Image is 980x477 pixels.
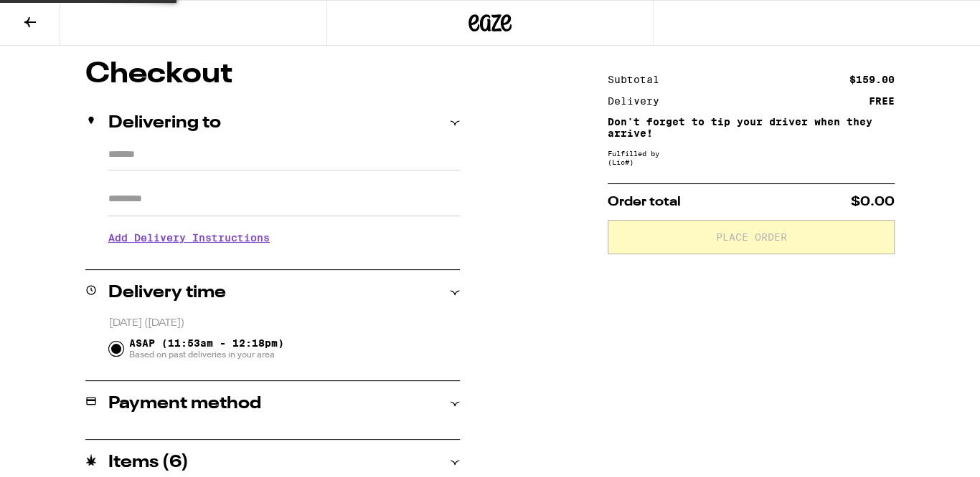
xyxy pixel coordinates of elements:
[851,196,895,208] span: $0.00
[108,221,460,254] h3: Add Delivery Instructions
[108,284,226,302] h2: Delivery time
[108,254,460,266] p: We'll contact you at [PHONE_NUMBER] when we arrive
[108,395,261,413] h2: Payment method
[108,115,221,132] h2: Delivering to
[869,96,895,106] div: FREE
[109,317,460,330] p: [DATE] ([DATE])
[608,196,681,208] span: Order total
[716,232,787,242] span: Place Order
[608,96,669,106] div: Delivery
[108,454,189,471] h2: Items ( 6 )
[608,220,895,254] button: Place Order
[9,10,103,21] span: Hi. Need any help?
[129,337,284,360] span: ASAP (11:53am - 12:18pm)
[608,74,669,85] div: Subtotal
[608,116,895,139] p: Don't forget to tip your driver when they arrive!
[849,74,895,85] div: $159.00
[85,60,460,89] h1: Checkout
[608,149,895,166] div: Fulfilled by (Lic# )
[129,349,284,360] span: Based on past deliveries in your area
